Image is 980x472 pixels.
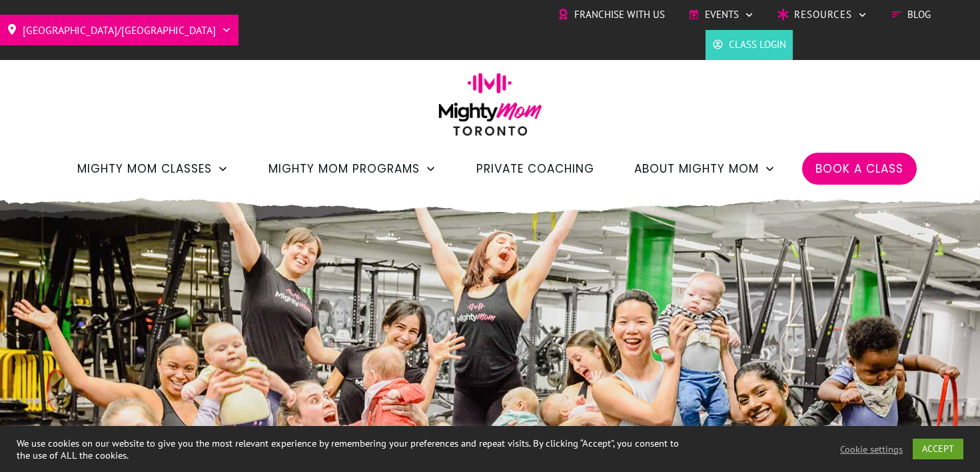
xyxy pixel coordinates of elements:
[432,73,549,145] img: mightymom-logo-toronto
[712,35,786,55] a: Class Login
[815,157,903,180] a: Book a Class
[268,157,436,180] a: Mighty Mom Programs
[574,5,665,25] span: Franchise with Us
[558,5,665,25] a: Franchise with Us
[907,5,931,25] span: Blog
[840,443,903,455] a: Cookie settings
[794,5,852,25] span: Resources
[634,157,759,180] span: About Mighty Mom
[77,157,212,180] span: Mighty Mom Classes
[777,5,867,25] a: Resources
[7,19,232,41] a: [GEOGRAPHIC_DATA]/[GEOGRAPHIC_DATA]
[77,157,229,180] a: Mighty Mom Classes
[17,437,680,461] div: We use cookies on our website to give you the most relevant experience by remembering your prefer...
[705,5,739,25] span: Events
[23,19,216,41] span: [GEOGRAPHIC_DATA]/[GEOGRAPHIC_DATA]
[913,439,963,459] a: ACCEPT
[634,157,775,180] a: About Mighty Mom
[268,157,420,180] span: Mighty Mom Programs
[891,5,931,25] a: Blog
[476,157,594,180] a: Private Coaching
[688,5,754,25] a: Events
[729,35,786,55] span: Class Login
